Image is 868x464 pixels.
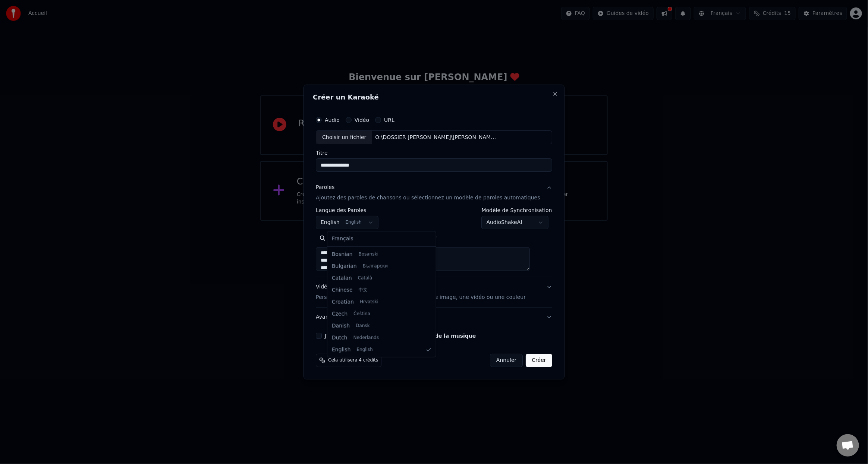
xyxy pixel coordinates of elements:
[356,323,369,329] span: Dansk
[363,263,388,269] span: Български
[359,287,368,293] span: 中文
[359,252,378,258] span: Bosanski
[357,347,373,353] span: English
[332,346,351,354] span: English
[332,322,350,330] span: Danish
[332,275,352,282] span: Catalan
[332,287,353,294] span: Chinese
[332,334,347,342] span: Dutch
[332,235,353,243] span: Français
[332,251,353,258] span: Bosnian
[332,310,347,318] span: Czech
[358,275,372,281] span: Català
[353,335,379,341] span: Nederlands
[360,299,378,305] span: Hrvatski
[353,311,370,317] span: Čeština
[332,263,357,270] span: Bulgarian
[332,299,354,306] span: Croatian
